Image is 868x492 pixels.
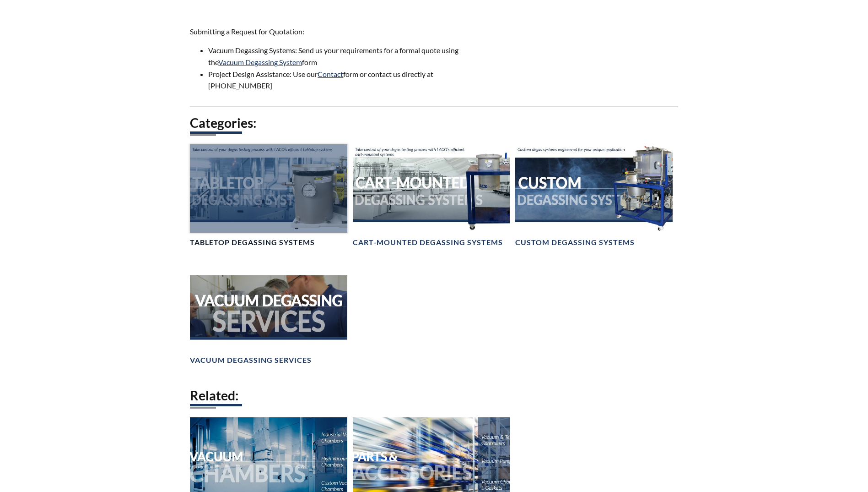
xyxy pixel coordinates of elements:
h4: Custom Degassing Systems [515,238,635,247]
a: Header showing degassing systemCustom Degassing Systems [515,144,672,247]
a: Vacuum Degassing Services headerVacuum Degassing Services [190,262,347,365]
a: Vacuum Degassing System [218,58,302,66]
h4: Cart-Mounted Degassing Systems [353,238,503,247]
h4: Tabletop Degassing Systems [190,238,315,247]
h4: Vacuum Degassing Services [190,355,312,365]
li: Vacuum Degassing Systems: Send us your requirements for a formal quote using the form [208,44,478,68]
h2: Categories: [190,115,678,131]
p: Submitting a Request for Quotation: [190,26,478,38]
a: Tabletop Degassing Systems headerTabletop Degassing Systems [190,144,347,247]
a: Cart-Mounted Degassing Systems headerCart-Mounted Degassing Systems [353,144,510,247]
h2: Related: [190,387,678,404]
a: Contact [318,70,343,78]
li: Project Design Assistance: Use our form or contact us directly at [PHONE_NUMBER] [208,68,478,92]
